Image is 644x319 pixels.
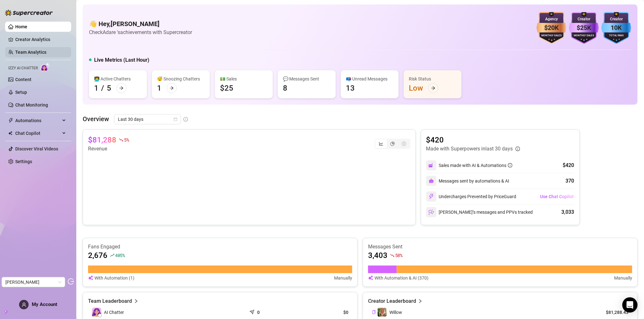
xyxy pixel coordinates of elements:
[92,308,101,317] img: izzy-ai-chatter-avatar-DDCN_rTZ.svg
[418,297,422,305] span: right
[104,309,124,316] span: AI Chatter
[257,309,260,316] article: 0
[390,142,395,146] span: pie-chart
[368,274,373,281] img: svg%3e
[431,86,435,90] span: arrow-right
[428,163,434,168] img: svg%3e
[124,137,129,143] span: 5 %
[283,75,331,82] div: 💬 Messages Sent
[107,83,111,93] div: 5
[88,297,132,305] article: Team Leaderboard
[3,310,8,315] span: build
[395,252,402,258] span: 58 %
[599,309,628,316] article: $81,288.43
[303,309,348,316] article: $0
[15,90,27,95] a: Setup
[32,302,57,307] span: My Account
[220,75,268,82] div: 💵 Sales
[220,83,233,93] div: $25
[250,308,256,315] span: send
[426,176,510,186] div: Messages sent by automations & AI
[601,12,631,44] img: blue-badge-DgoSNQY1.svg
[562,208,574,216] div: 3,033
[134,297,138,305] span: right
[569,23,599,33] div: $25K
[601,34,631,38] div: Total Fans
[15,102,48,107] a: Chat Monitoring
[368,250,387,260] article: 3,403
[508,163,512,168] span: info-circle
[15,128,60,138] span: Chat Copilot
[379,142,383,146] span: line-chart
[83,114,109,124] article: Overview
[601,16,631,22] div: Creator
[426,191,517,202] div: Undercharges Prevented by PriceGuard
[118,114,177,124] span: Last 30 days
[88,274,93,281] img: svg%3e
[15,34,66,45] a: Creator Analytics
[15,159,32,164] a: Settings
[110,253,114,258] span: rise
[540,194,574,199] span: Use Chat Copilot
[88,135,116,145] article: $81,288
[183,117,188,121] span: info-circle
[169,86,174,90] span: arrow-right
[89,19,192,28] h4: 👋 Hey, [PERSON_NAME]
[569,16,599,22] div: Creator
[429,178,434,184] img: svg%3e
[374,274,428,281] article: With Automation & AI (370)
[15,77,31,82] a: Content
[368,297,416,305] article: Creator Leaderboard
[569,34,599,38] div: Monthly Sales
[537,12,566,44] img: bronze-badge-qSZam9Wu.svg
[409,75,456,82] div: Risk Status
[516,147,520,151] span: info-circle
[15,50,46,55] a: Team Analytics
[15,146,58,151] a: Discover Viral Videos
[346,75,394,82] div: 📪 Unread Messages
[157,83,161,93] div: 1
[94,274,134,281] article: With Automation (1)
[569,12,599,44] img: purple-badge-B9DA21FR.svg
[174,117,177,121] span: calendar
[428,209,434,215] img: svg%3e
[119,138,123,142] span: fall
[368,243,632,250] article: Messages Sent
[389,310,402,315] span: Willow
[390,253,394,258] span: fall
[88,145,129,153] article: Revenue
[439,162,512,169] div: Sales made with AI & Automations
[8,131,12,135] img: Chat Copilot
[537,23,566,33] div: $20K
[566,177,574,185] div: 370
[428,194,434,199] img: svg%3e
[614,274,632,281] article: Manually
[426,207,533,217] div: [PERSON_NAME]’s messages and PPVs tracked
[115,252,125,258] span: 405 %
[89,28,192,36] article: Check Adare 's achievements with Supercreator
[157,75,205,82] div: 😴 Snoozing Chatters
[88,243,352,250] article: Fans Engaged
[402,142,406,146] span: dollar-circle
[94,56,149,64] h5: Live Metrics (Last Hour)
[8,65,38,71] span: Izzy AI Chatter
[372,310,376,315] button: Copy Creator ID
[119,86,124,90] span: arrow-right
[537,16,566,22] div: Agency
[283,83,287,93] div: 8
[622,297,638,313] div: Open Intercom Messenger
[40,63,50,72] img: AI Chatter
[426,135,520,145] article: $420
[346,83,355,93] div: 13
[537,34,566,38] div: Monthly Sales
[540,191,574,202] button: Use Chat Copilot
[334,274,352,281] article: Manually
[8,118,13,123] span: thunderbolt
[563,162,574,169] div: $420
[22,302,26,307] span: user
[378,308,387,317] img: Willow
[5,10,53,16] img: logo-BBDzfeDw.svg
[88,250,107,260] article: 2,676
[94,83,99,93] div: 1
[94,75,142,82] div: 👩‍💻 Active Chatters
